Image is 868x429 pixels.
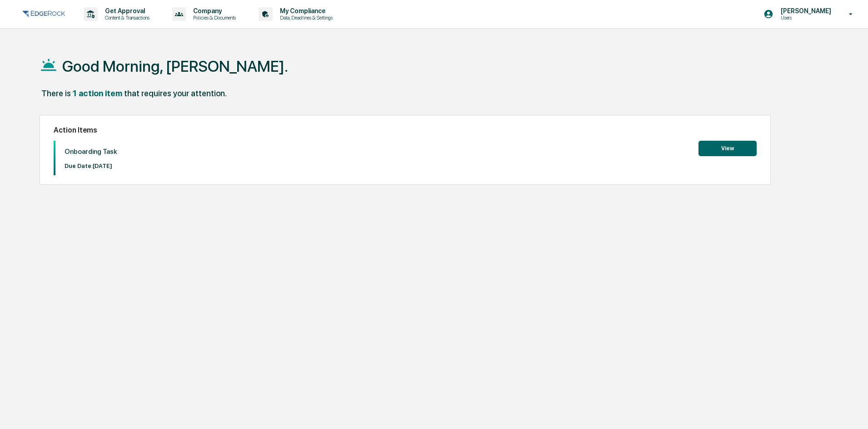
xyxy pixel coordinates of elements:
p: Onboarding Task [65,148,117,156]
div: that requires your attention. [124,89,227,98]
p: Policies & Documents [186,15,240,21]
p: Due Date: [DATE] [65,163,117,169]
p: Company [186,7,240,15]
img: logo [22,9,65,20]
p: Users [773,15,836,21]
p: Content & Transactions [98,15,154,21]
div: 1 action item [73,89,122,98]
h1: Good Morning, [PERSON_NAME]. [62,57,288,75]
p: Data, Deadlines & Settings [273,15,337,21]
a: View [698,143,757,152]
p: [PERSON_NAME] [773,7,836,15]
h2: Action Items [54,126,757,134]
div: There is [41,89,71,98]
p: Get Approval [98,7,154,15]
p: My Compliance [273,7,337,15]
button: View [698,141,757,156]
